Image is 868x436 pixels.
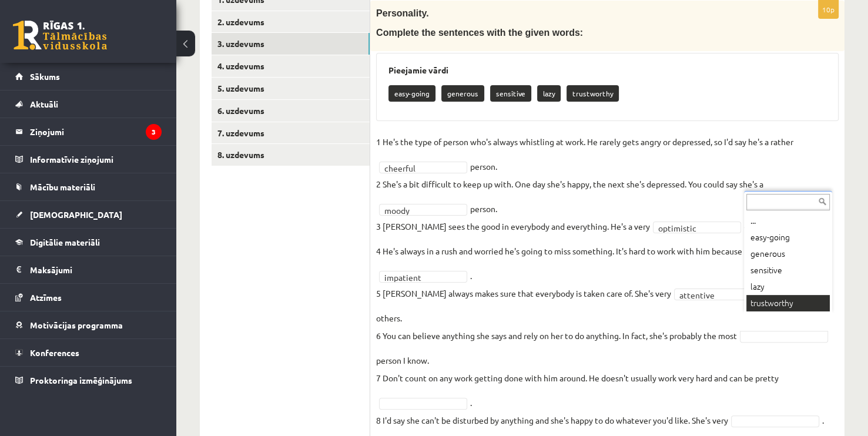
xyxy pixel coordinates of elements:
div: sensitive [746,262,830,279]
div: easy-going [746,229,830,246]
div: trustworthy [746,295,830,311]
div: lazy [746,279,830,295]
div: ... [746,213,830,229]
div: generous [746,246,830,262]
